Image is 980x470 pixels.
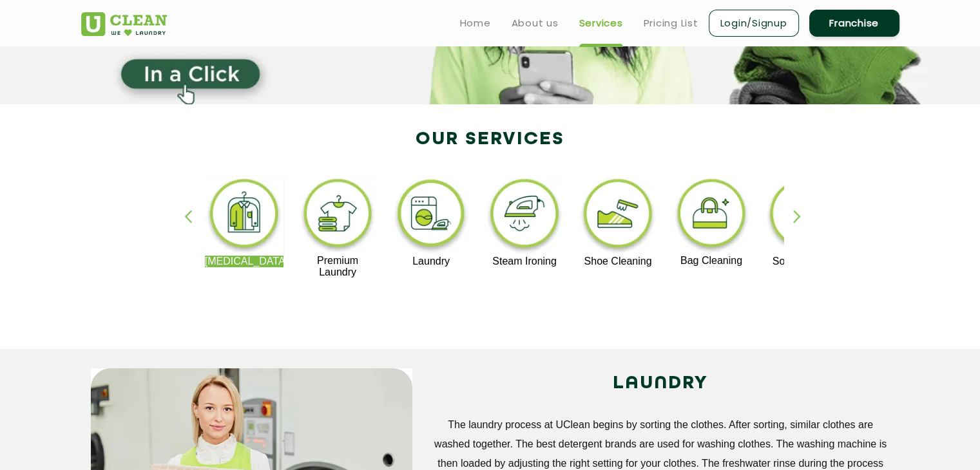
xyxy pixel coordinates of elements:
[765,256,844,267] p: Sofa Cleaning
[579,256,658,267] p: Shoe Cleaning
[432,368,890,399] h2: LAUNDRY
[81,12,167,36] img: UClean Laundry and Dry Cleaning
[579,176,658,256] img: shoe_cleaning_11zon.webp
[298,176,378,255] img: premium_laundry_cleaning_11zon.webp
[672,176,751,255] img: bag_cleaning_11zon.webp
[765,176,844,256] img: sofa_cleaning_11zon.webp
[512,15,559,31] a: About us
[672,255,751,267] p: Bag Cleaning
[460,15,491,31] a: Home
[485,176,564,256] img: steam_ironing_11zon.webp
[205,256,284,267] p: [MEDICAL_DATA]
[709,10,799,37] a: Login/Signup
[644,15,698,31] a: Pricing List
[579,15,623,31] a: Services
[205,176,284,256] img: dry_cleaning_11zon.webp
[809,10,899,37] a: Franchise
[392,176,471,256] img: laundry_cleaning_11zon.webp
[485,256,564,267] p: Steam Ironing
[392,256,471,267] p: Laundry
[298,255,378,278] p: Premium Laundry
